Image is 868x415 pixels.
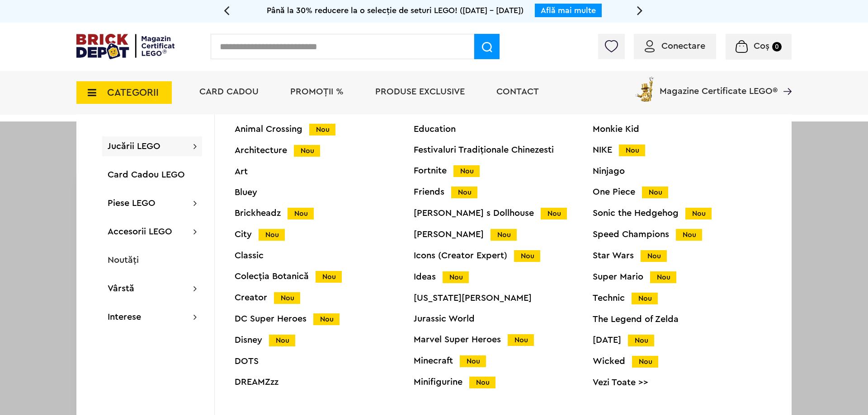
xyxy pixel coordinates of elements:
[661,42,705,51] span: Conectare
[660,75,778,96] span: Magazine Certificate LEGO®
[645,42,705,51] a: Conectare
[107,88,159,98] span: CATEGORII
[754,42,769,51] span: Coș
[290,87,344,96] a: PROMOȚII %
[541,6,596,14] a: Află mai multe
[772,42,782,51] small: 0
[199,87,259,96] a: Card Cadou
[267,6,524,14] span: Până la 30% reducere la o selecție de seturi LEGO! ([DATE] - [DATE])
[778,75,792,84] a: Magazine Certificate LEGO®
[496,87,539,96] a: Contact
[375,87,465,96] a: Produse exclusive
